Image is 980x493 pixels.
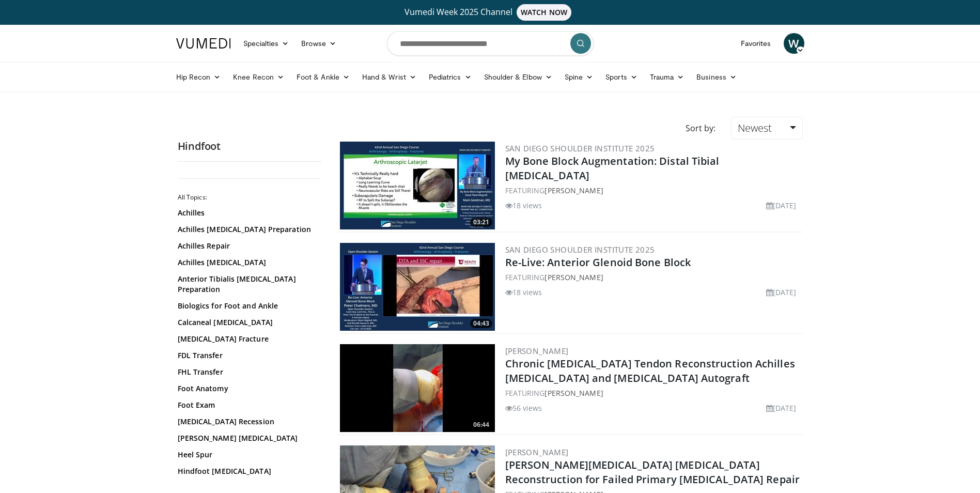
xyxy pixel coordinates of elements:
[505,272,801,283] div: FEATURING
[176,38,231,49] img: VuMedi Logo
[505,388,801,398] div: FEATURING
[178,433,317,443] a: [PERSON_NAME] [MEDICAL_DATA]
[340,243,495,331] a: 04:43
[505,143,655,153] a: San Diego Shoulder Institute 2025
[599,67,644,87] a: Sports
[178,301,317,311] a: Biologics for Foot and Ankle
[735,33,777,54] a: Favorites
[178,224,317,235] a: Achilles [MEDICAL_DATA] Preparation
[178,241,317,251] a: Achilles Repair
[340,344,495,432] img: c7ae8b96-0285-4ed2-abb6-67a9ebf6408d.300x170_q85_crop-smart_upscale.jpg
[178,274,317,295] a: Anterior Tibialis [MEDICAL_DATA] Preparation
[178,383,317,394] a: Foot Anatomy
[545,388,603,398] a: [PERSON_NAME]
[738,121,772,135] span: Newest
[731,117,802,140] a: Newest
[505,154,720,182] a: My Bone Block Augmentation: Distal Tibial [MEDICAL_DATA]
[690,67,743,87] a: Business
[505,185,801,196] div: FEATURING
[340,344,495,432] a: 06:44
[227,67,290,87] a: Knee Recon
[505,357,795,385] a: Chronic [MEDICAL_DATA] Tendon Reconstruction Achilles [MEDICAL_DATA] and [MEDICAL_DATA] Autograft
[178,334,317,344] a: [MEDICAL_DATA] Fracture
[505,403,542,413] li: 56 views
[178,208,317,218] a: Achilles
[644,67,691,87] a: Trauma
[545,186,603,195] a: [PERSON_NAME]
[505,255,691,269] a: Re-Live: Anterior Glenoid Bone Block
[178,257,317,268] a: Achilles [MEDICAL_DATA]
[505,346,569,356] a: [PERSON_NAME]
[340,142,495,229] img: 5bffd304-e897-493b-bc55-286a48b743e3.300x170_q85_crop-smart_upscale.jpg
[470,319,492,328] span: 04:43
[678,117,723,140] div: Sort by:
[295,33,343,54] a: Browse
[517,4,571,21] span: WATCH NOW
[423,67,478,87] a: Pediatrics
[505,200,542,211] li: 18 views
[170,67,227,87] a: Hip Recon
[178,367,317,377] a: FHL Transfer
[545,272,603,282] a: [PERSON_NAME]
[784,33,804,54] a: W
[387,31,594,56] input: Search topics, interventions
[178,193,320,202] h2: All Topics:
[178,140,322,153] h2: Hindfoot
[178,400,317,410] a: Foot Exam
[505,447,569,457] a: [PERSON_NAME]
[178,350,317,361] a: FDL Transfer
[505,244,655,255] a: San Diego Shoulder Institute 2025
[470,420,492,429] span: 06:44
[766,200,797,211] li: [DATE]
[178,417,317,427] a: [MEDICAL_DATA] Recession
[237,33,295,54] a: Specialties
[478,67,558,87] a: Shoulder & Elbow
[340,142,495,229] a: 03:21
[505,458,800,486] a: [PERSON_NAME][MEDICAL_DATA] [MEDICAL_DATA] Reconstruction for Failed Primary [MEDICAL_DATA] Repair
[558,67,599,87] a: Spine
[505,287,542,298] li: 18 views
[178,466,317,476] a: Hindfoot [MEDICAL_DATA]
[766,403,797,413] li: [DATE]
[766,287,797,298] li: [DATE]
[356,67,423,87] a: Hand & Wrist
[290,67,356,87] a: Foot & Ankle
[178,4,803,21] a: Vumedi Week 2025 ChannelWATCH NOW
[470,218,492,227] span: 03:21
[340,243,495,331] img: 32a1af24-06a4-4440-a921-598d564ecb67.300x170_q85_crop-smart_upscale.jpg
[178,317,317,328] a: Calcaneal [MEDICAL_DATA]
[178,450,317,460] a: Heel Spur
